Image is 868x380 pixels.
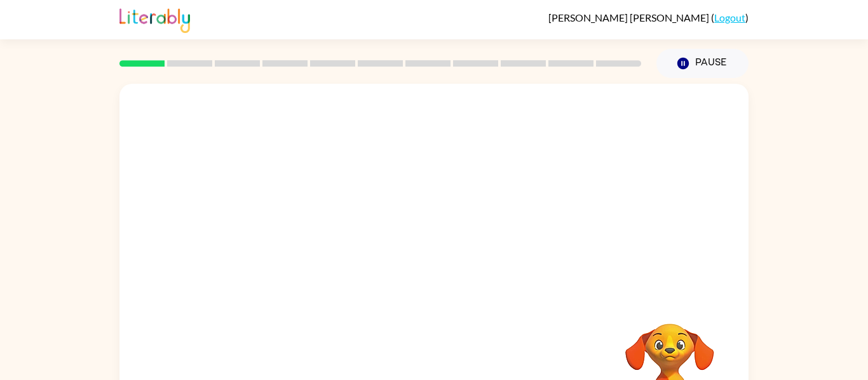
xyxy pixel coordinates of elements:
[714,11,745,23] a: Logout
[548,11,711,23] span: [PERSON_NAME] [PERSON_NAME]
[548,11,749,23] div: ( )
[119,5,190,33] img: Literably
[656,49,749,78] button: Pause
